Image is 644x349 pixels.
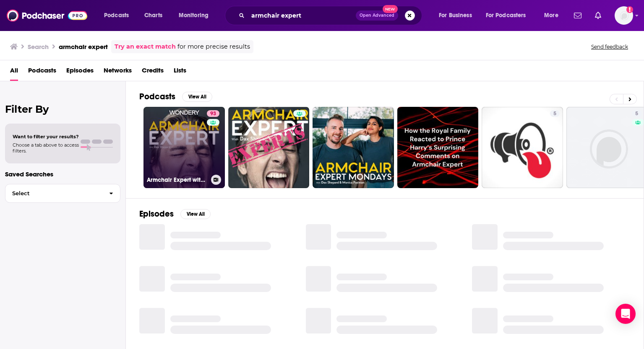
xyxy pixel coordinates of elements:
[180,209,211,219] button: View All
[626,6,633,13] svg: Add a profile image
[592,8,605,23] a: Show notifications dropdown
[433,9,482,22] button: open menu
[5,191,102,196] span: Select
[615,304,636,324] div: Open Intercom Messenger
[538,9,569,22] button: open menu
[356,10,398,21] button: Open AdvancedNew
[147,176,208,184] h3: Armchair Expert with [PERSON_NAME]
[615,6,633,25] span: Logged in as AutumnKatie
[179,10,209,21] span: Monitoring
[233,6,430,25] div: Search podcasts, credits, & more...
[182,92,212,102] button: View All
[632,110,641,117] a: 5
[143,107,225,188] a: 93Armchair Expert with [PERSON_NAME]
[544,10,558,21] span: More
[210,110,216,118] span: 93
[142,64,164,81] a: Credits
[139,91,212,102] a: PodcastsView All
[5,103,120,115] h2: Filter By
[5,170,120,178] p: Saved Searches
[5,184,120,203] button: Select
[173,9,219,22] button: open menu
[10,64,18,81] a: All
[28,64,56,81] a: Podcasts
[360,13,394,18] span: Open Advanced
[139,91,175,102] h2: Podcasts
[553,110,556,118] span: 5
[104,64,132,81] a: Networks
[66,64,94,81] a: Episodes
[177,42,250,52] span: for more precise results
[144,10,162,21] span: Charts
[104,10,129,21] span: Podcasts
[480,9,538,22] button: open menu
[7,8,87,23] img: Podchaser - Follow, Share and Rate Podcasts
[615,6,633,25] button: Show profile menu
[13,134,79,140] span: Want to filter your results?
[589,43,631,50] button: Send feedback
[635,110,638,118] span: 5
[139,209,174,219] h2: Episodes
[383,5,398,13] span: New
[486,10,526,21] span: For Podcasters
[59,43,108,51] h3: armchair expert
[174,64,186,81] a: Lists
[139,209,211,219] a: EpisodesView All
[28,43,49,51] h3: Search
[98,9,140,22] button: open menu
[207,110,219,117] a: 93
[482,107,563,188] a: 5
[615,6,633,25] img: User Profile
[550,110,560,117] a: 5
[139,9,167,22] a: Charts
[115,42,176,52] a: Try an exact match
[248,9,356,22] input: Search podcasts, credits, & more...
[13,142,79,154] span: Choose a tab above to access filters.
[571,8,585,23] a: Show notifications dropdown
[439,10,472,21] span: For Business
